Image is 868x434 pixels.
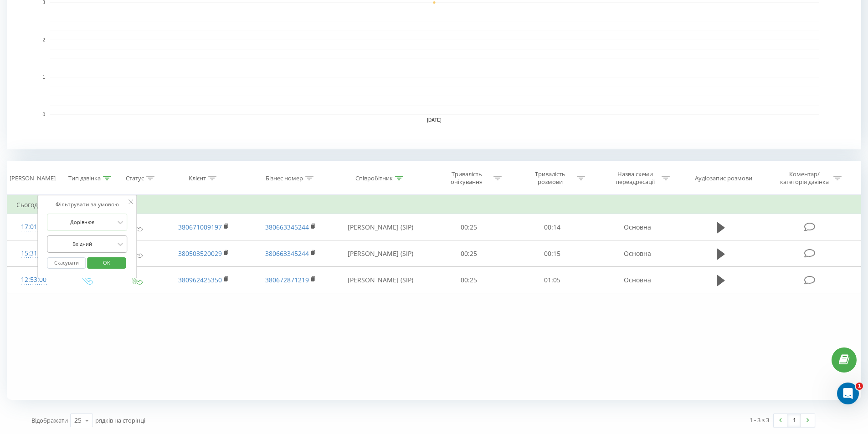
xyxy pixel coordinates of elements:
[16,245,51,262] div: 15:31:42
[87,257,126,269] button: OK
[594,214,680,240] td: Основна
[427,267,511,293] td: 00:25
[178,276,222,284] a: 380962425350
[31,416,68,424] span: Відображати
[265,223,309,231] a: 380663345244
[42,112,45,117] text: 0
[47,200,127,209] div: Фільтрувати за умовою
[265,249,309,258] a: 380663345244
[787,414,801,427] a: 1
[334,240,427,267] td: [PERSON_NAME] (SIP)
[265,276,309,284] a: 380672871219
[189,174,206,182] div: Клієнт
[837,383,859,404] iframe: Intercom live chat
[266,174,303,182] div: Бізнес номер
[178,249,222,258] a: 380503520029
[16,271,51,289] div: 12:53:00
[10,174,56,182] div: [PERSON_NAME]
[611,170,659,186] div: Назва схеми переадресації
[526,170,575,186] div: Тривалість розмови
[355,174,393,182] div: Співробітник
[856,383,863,390] span: 1
[178,223,222,231] a: 380671009197
[427,117,442,123] text: [DATE]
[778,170,831,186] div: Коментар/категорія дзвінка
[695,174,752,182] div: Аудіозапис розмови
[47,257,86,269] button: Скасувати
[511,267,594,293] td: 01:05
[427,214,511,240] td: 00:25
[511,240,594,267] td: 00:15
[16,218,51,236] div: 17:01:47
[42,75,45,80] text: 1
[442,170,491,186] div: Тривалість очікування
[334,267,427,293] td: [PERSON_NAME] (SIP)
[95,416,145,424] span: рядків на сторінці
[7,196,861,214] td: Сьогодні
[334,214,427,240] td: [PERSON_NAME] (SIP)
[594,267,680,293] td: Основна
[511,214,594,240] td: 00:14
[94,255,119,270] span: OK
[68,174,101,182] div: Тип дзвінка
[42,37,45,42] text: 2
[74,416,82,425] div: 25
[594,240,680,267] td: Основна
[427,240,511,267] td: 00:25
[750,415,769,424] div: 1 - 3 з 3
[126,174,144,182] div: Статус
